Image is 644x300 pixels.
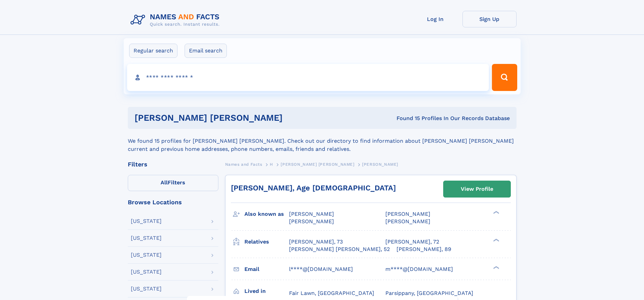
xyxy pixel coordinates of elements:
a: [PERSON_NAME] [PERSON_NAME], 52 [289,246,390,253]
a: [PERSON_NAME], Age [DEMOGRAPHIC_DATA] [231,184,396,192]
input: search input [127,64,489,91]
a: H [270,160,273,168]
span: All [161,179,168,186]
div: [US_STATE] [131,286,162,292]
span: [PERSON_NAME] [PERSON_NAME] [281,162,354,167]
a: Names and Facts [225,160,262,168]
a: View Profile [444,181,510,197]
span: Parsippany, [GEOGRAPHIC_DATA] [385,290,473,296]
h3: Lived in [244,285,289,297]
span: [PERSON_NAME] [289,211,334,217]
a: [PERSON_NAME], 73 [289,238,343,246]
div: ❯ [492,210,500,215]
span: [PERSON_NAME] [385,211,430,217]
div: ❯ [492,265,500,270]
span: [PERSON_NAME] [362,162,398,167]
h3: Email [244,263,289,275]
div: ❯ [492,238,500,242]
div: We found 15 profiles for [PERSON_NAME] [PERSON_NAME]. Check out our directory to find information... [128,129,517,153]
span: Fair Lawn, [GEOGRAPHIC_DATA] [289,290,374,296]
span: [PERSON_NAME] [385,218,430,225]
h3: Also known as [244,208,289,220]
div: Browse Locations [128,199,218,205]
div: Filters [128,161,218,167]
div: [US_STATE] [131,252,162,258]
div: View Profile [461,181,493,197]
div: Found 15 Profiles In Our Records Database [339,115,510,122]
a: [PERSON_NAME] [PERSON_NAME] [281,160,354,168]
a: [PERSON_NAME], 72 [385,238,439,246]
div: [US_STATE] [131,269,162,275]
span: H [270,162,273,167]
label: Filters [128,175,218,191]
div: [US_STATE] [131,218,162,224]
span: [PERSON_NAME] [289,218,334,225]
h3: Relatives [244,236,289,248]
label: Regular search [129,44,177,58]
a: Sign Up [462,11,517,27]
label: Email search [185,44,227,58]
img: Logo Names and Facts [128,11,225,29]
h1: [PERSON_NAME] [PERSON_NAME] [135,114,340,122]
a: [PERSON_NAME], 89 [397,246,451,253]
button: Search Button [492,64,517,91]
a: Log In [408,11,462,27]
div: [US_STATE] [131,235,162,241]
